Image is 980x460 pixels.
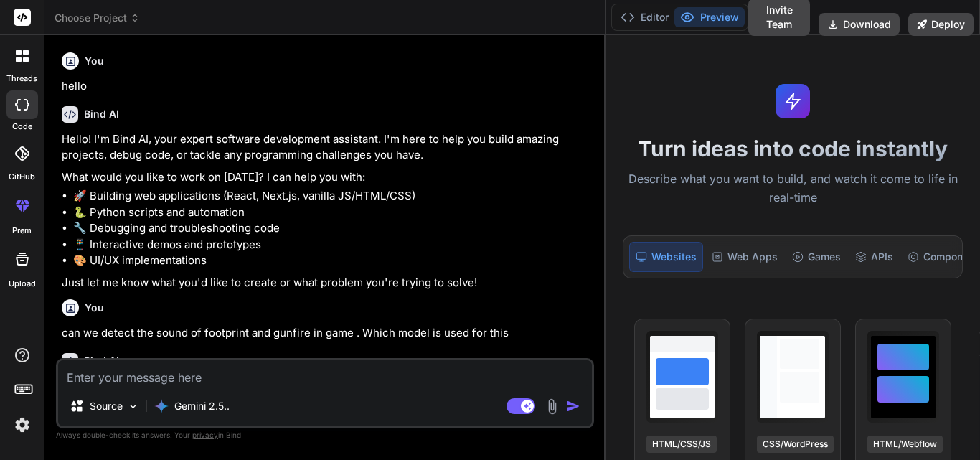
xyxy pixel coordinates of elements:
div: APIs [849,242,899,272]
label: GitHub [9,171,35,183]
img: icon [566,399,580,413]
p: Gemini 2.5.. [174,399,230,413]
button: Deploy [908,13,974,36]
p: Source [90,399,123,413]
label: code [12,121,32,133]
button: Preview [674,7,745,27]
li: 🔧 Debugging and troubleshooting code [73,220,591,237]
div: HTML/CSS/JS [646,436,717,453]
div: Web Apps [706,242,783,272]
label: threads [6,72,37,85]
p: Just let me know what you'd like to create or what problem you're trying to solve! [62,275,591,291]
div: CSS/WordPress [757,436,834,453]
p: Hello! I'm Bind AI, your expert software development assistant. I'm here to help you build amazin... [62,131,591,164]
p: Describe what you want to build, and watch it come to life in real-time [614,170,971,207]
img: settings [10,413,34,437]
h1: Turn ideas into code instantly [614,136,971,161]
p: can we detect the sound of footprint and gunfire in game . Which model is used for this [62,325,591,342]
span: Choose Project [55,11,140,25]
label: Upload [9,278,36,290]
h6: Bind AI [84,354,119,368]
button: Editor [615,7,674,27]
span: privacy [192,431,218,439]
h6: Bind AI [84,107,119,121]
div: Games [786,242,847,272]
li: 🐍 Python scripts and automation [73,205,591,221]
img: Gemini 2.5 flash [154,399,169,413]
p: Always double-check its answers. Your in Bind [56,428,594,442]
img: Pick Models [127,400,139,413]
li: 🚀 Building web applications (React, Next.js, vanilla JS/HTML/CSS) [73,188,591,205]
p: What would you like to work on [DATE]? I can help you with: [62,169,591,186]
img: attachment [544,398,560,415]
li: 🎨 UI/UX implementations [73,253,591,269]
h6: You [85,301,104,315]
h6: You [85,54,104,68]
div: Websites [629,242,703,272]
label: prem [12,225,32,237]
p: hello [62,78,591,95]
div: HTML/Webflow [867,436,943,453]
button: Download [819,13,900,36]
li: 📱 Interactive demos and prototypes [73,237,591,253]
